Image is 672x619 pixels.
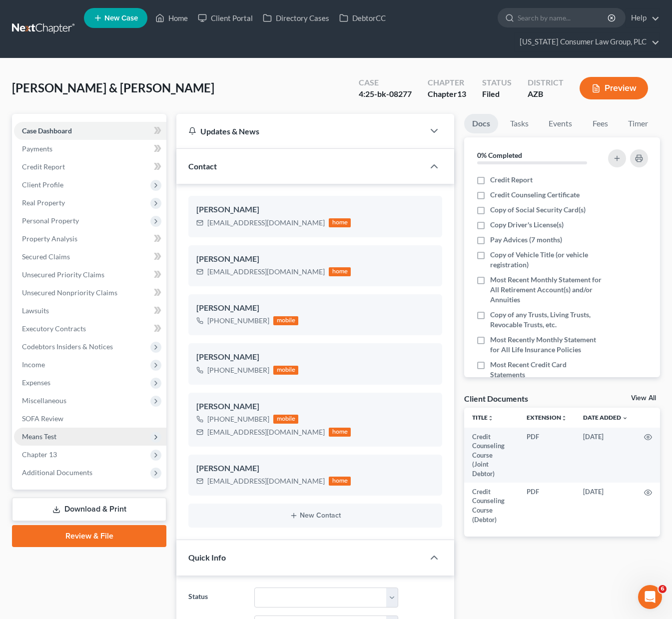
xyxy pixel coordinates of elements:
div: mobile [273,415,298,424]
div: home [329,218,351,227]
span: Secured Claims [22,252,70,261]
div: [EMAIL_ADDRESS][DOMAIN_NAME] [207,476,325,486]
a: DebtorCC [334,9,391,27]
a: Property Analysis [14,230,166,248]
div: [PERSON_NAME] [196,463,434,475]
div: Case [359,77,412,88]
a: Lawsuits [14,302,166,320]
span: Credit Report [490,175,533,185]
span: Lawsuits [22,306,49,315]
span: Copy Driver's License(s) [490,220,564,230]
div: home [329,428,351,437]
div: [PERSON_NAME] [196,302,434,314]
a: Client Portal [193,9,258,27]
div: home [329,477,351,486]
label: Status [183,588,249,608]
div: Client Documents [464,393,528,404]
div: [PHONE_NUMBER] [207,414,269,424]
div: Updates & News [188,126,412,136]
span: Executory Contracts [22,324,86,333]
a: Unsecured Priority Claims [14,266,166,284]
input: Search by name... [518,8,609,27]
a: Timer [620,114,656,133]
iframe: Intercom live chat [638,585,662,609]
span: Most Recent Monthly Statement for All Retirement Account(s) and/or Annuities [490,275,603,305]
a: Directory Cases [258,9,334,27]
div: [PHONE_NUMBER] [207,365,269,375]
span: Expenses [22,378,50,387]
span: Property Analysis [22,234,77,243]
a: Executory Contracts [14,320,166,338]
span: Unsecured Nonpriority Claims [22,288,117,297]
div: [PERSON_NAME] [196,204,434,216]
span: Most Recent Credit Card Statements [490,360,603,380]
div: Status [482,77,512,88]
span: Contact [188,161,217,171]
a: Fees [584,114,616,133]
div: 4:25-bk-08277 [359,88,412,100]
td: Credit Counseling Course (Joint Debtor) [464,428,519,483]
a: Download & Print [12,498,166,521]
span: Copy of Vehicle Title (or vehicle registration) [490,250,603,270]
div: [EMAIL_ADDRESS][DOMAIN_NAME] [207,218,325,228]
span: 6 [659,585,667,593]
span: Means Test [22,432,56,441]
i: unfold_more [561,415,567,421]
span: Pay Advices (7 months) [490,235,562,245]
a: [US_STATE] Consumer Law Group, PLC [515,33,660,51]
a: Case Dashboard [14,122,166,140]
a: Extensionunfold_more [527,414,567,421]
span: Codebtors Insiders & Notices [22,342,113,351]
span: Personal Property [22,216,79,225]
span: Most Recently Monthly Statement for All Life Insurance Policies [490,335,603,355]
div: [PERSON_NAME] [196,401,434,413]
span: Case Dashboard [22,126,72,135]
a: SOFA Review [14,410,166,428]
div: Filed [482,88,512,100]
a: Titleunfold_more [472,414,494,421]
td: PDF [519,428,575,483]
button: Preview [580,77,648,99]
a: Help [626,9,660,27]
a: Events [541,114,580,133]
td: Credit Counseling Course (Debtor) [464,483,519,529]
div: [EMAIL_ADDRESS][DOMAIN_NAME] [207,427,325,437]
div: Chapter [428,88,466,100]
a: Review & File [12,525,166,547]
div: [EMAIL_ADDRESS][DOMAIN_NAME] [207,267,325,277]
td: PDF [519,483,575,529]
span: Miscellaneous [22,396,66,405]
a: Secured Claims [14,248,166,266]
i: unfold_more [488,415,494,421]
span: Copy of Social Security Card(s) [490,205,586,215]
a: Tasks [502,114,537,133]
a: Date Added expand_more [583,414,628,421]
span: Payments [22,144,52,153]
span: Copy of any Trusts, Living Trusts, Revocable Trusts, etc. [490,310,603,330]
button: New Contact [196,512,434,520]
div: home [329,267,351,276]
span: New Case [104,14,138,22]
div: mobile [273,316,298,325]
span: Real Property [22,198,65,207]
td: [DATE] [575,428,636,483]
div: [PHONE_NUMBER] [207,316,269,326]
i: expand_more [622,415,628,421]
div: [PERSON_NAME] [196,351,434,363]
span: Unsecured Priority Claims [22,270,104,279]
span: Income [22,360,45,369]
a: Payments [14,140,166,158]
span: 13 [457,89,466,98]
a: View All [631,395,656,402]
a: Docs [464,114,498,133]
td: [DATE] [575,483,636,529]
a: Home [150,9,193,27]
span: Credit Counseling Certificate [490,190,580,200]
strong: 0% Completed [477,151,522,159]
span: Additional Documents [22,468,92,477]
div: District [528,77,564,88]
span: [PERSON_NAME] & [PERSON_NAME] [12,80,214,95]
div: AZB [528,88,564,100]
a: Credit Report [14,158,166,176]
span: Credit Report [22,162,65,171]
